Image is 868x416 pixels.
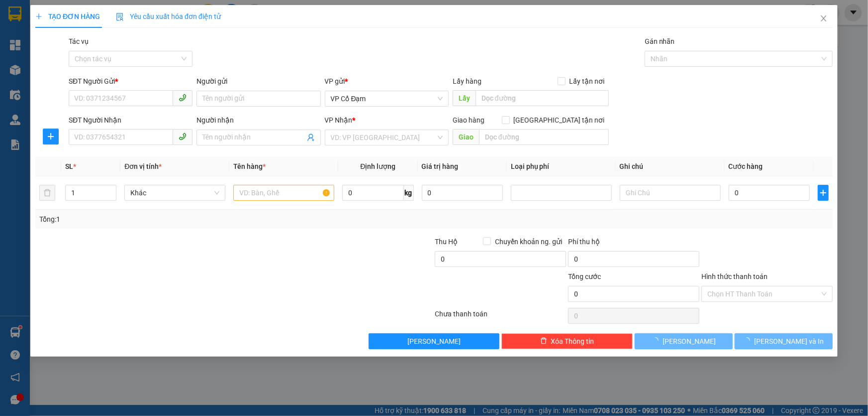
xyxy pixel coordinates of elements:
[820,14,828,22] span: close
[568,273,601,280] span: Tổng cước
[568,236,699,251] div: Phí thu hộ
[620,185,721,201] input: Ghi Chú
[179,133,187,140] span: phone
[434,308,568,326] div: Chưa thanh toán
[635,333,733,349] button: [PERSON_NAME]
[124,162,162,170] span: Đơn vị tính
[39,214,335,225] div: Tổng: 1
[130,185,219,200] span: Khác
[69,76,193,87] div: SĐT Người Gửi
[435,238,458,246] span: Thu Hộ
[422,185,503,201] input: 0
[369,333,500,349] button: [PERSON_NAME]
[735,333,833,349] button: [PERSON_NAME] và In
[35,13,42,20] span: plus
[233,185,334,201] input: VD: Bàn, Ghế
[116,12,221,20] span: Yêu cầu xuất hóa đơn điện tử
[476,90,609,106] input: Dọc đường
[179,94,187,102] span: phone
[453,90,476,106] span: Lấy
[501,333,633,349] button: deleteXóa Thông tin
[69,37,89,45] label: Tác vụ
[818,189,828,197] span: plus
[116,13,124,21] img: icon
[551,336,594,347] span: Xóa Thông tin
[233,162,266,170] span: Tên hàng
[360,162,395,170] span: Định lượng
[755,336,824,347] span: [PERSON_NAME] và In
[325,76,449,87] div: VP gửi
[507,157,616,176] th: Loại phụ phí
[69,115,193,126] div: SĐT Người Nhận
[196,76,320,87] div: Người gửi
[422,162,459,170] span: Giá trị hàng
[331,91,443,106] span: VP Cổ Đạm
[701,273,768,280] label: Hình thức thanh toán
[307,134,315,141] span: user-add
[491,236,566,247] span: Chuyển khoản ng. gửi
[540,337,547,345] span: delete
[616,157,725,176] th: Ghi chú
[453,116,484,124] span: Giao hàng
[453,129,479,145] span: Giao
[196,115,320,126] div: Người nhận
[810,5,838,33] button: Close
[566,76,609,87] span: Lấy tận nơi
[744,337,755,344] span: loading
[652,337,663,344] span: loading
[65,162,73,170] span: SL
[479,129,609,145] input: Dọc đường
[43,129,59,144] button: plus
[453,77,482,85] span: Lấy hàng
[407,336,461,347] span: [PERSON_NAME]
[645,37,675,45] label: Gán nhãn
[663,336,716,347] span: [PERSON_NAME]
[510,115,609,126] span: [GEOGRAPHIC_DATA] tận nơi
[404,185,414,201] span: kg
[44,133,59,140] span: plus
[35,12,100,20] span: TẠO ĐƠN HÀNG
[39,185,55,201] button: delete
[325,116,353,124] span: VP Nhận
[818,185,829,201] button: plus
[729,162,763,170] span: Cước hàng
